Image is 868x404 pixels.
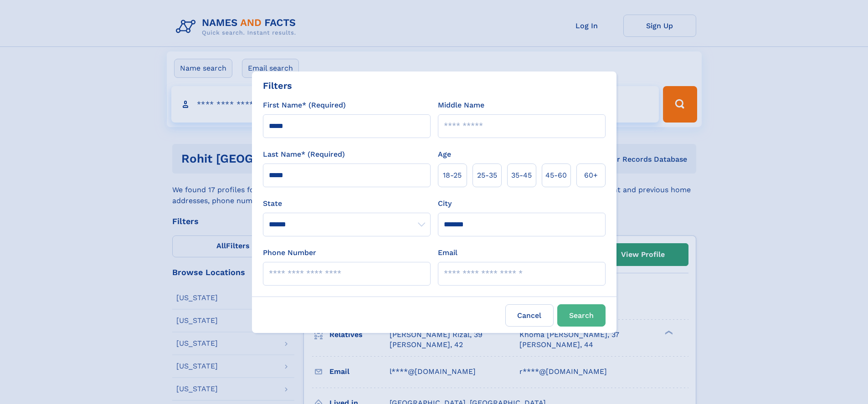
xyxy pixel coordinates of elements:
[263,100,346,111] label: First Name* (Required)
[557,304,606,327] button: Search
[477,170,497,181] span: 25‑35
[438,247,457,258] label: Email
[263,79,292,92] div: Filters
[438,100,484,111] label: Middle Name
[443,170,462,181] span: 18‑25
[545,170,567,181] span: 45‑60
[511,170,532,181] span: 35‑45
[584,170,598,181] span: 60+
[263,247,316,258] label: Phone Number
[505,304,554,327] label: Cancel
[263,198,431,209] label: State
[438,198,452,209] label: City
[263,149,345,160] label: Last Name* (Required)
[438,149,451,160] label: Age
